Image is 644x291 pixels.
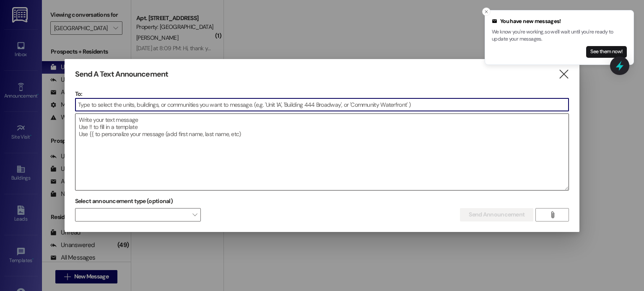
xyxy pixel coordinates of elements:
[469,210,525,219] span: Send Announcement
[75,90,569,98] p: To:
[75,98,569,111] input: Type to select the units, buildings, or communities you want to message. (e.g. 'Unit 1A', 'Buildi...
[75,195,173,208] label: Select announcement type (optional)
[549,211,556,218] i: 
[492,17,627,26] div: You have new messages!
[492,28,627,43] p: We know you're working, so we'll wait until you're ready to update your messages.
[558,70,569,79] i: 
[460,208,533,221] button: Send Announcement
[586,46,627,58] button: See them now!
[482,8,491,16] button: Close toast
[75,70,168,79] h3: Send A Text Announcement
